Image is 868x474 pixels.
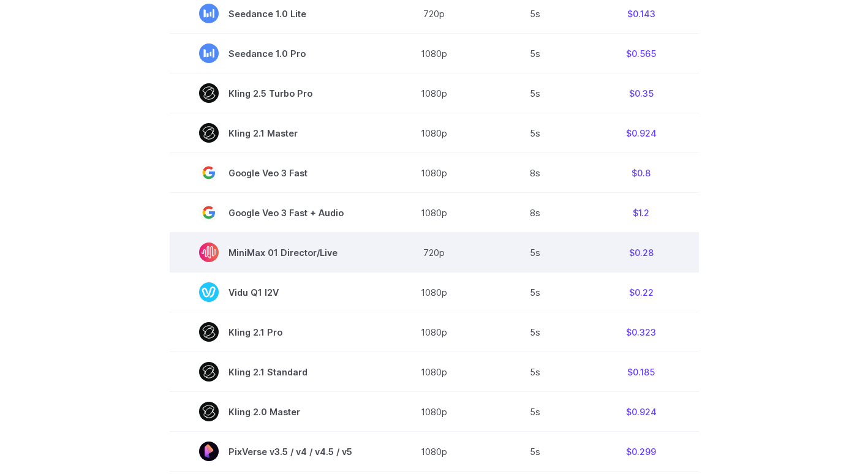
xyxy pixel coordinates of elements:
[199,43,352,63] span: Seedance 1.0 Pro
[487,352,584,392] td: 5s
[382,113,487,153] td: 1080p
[584,233,699,273] td: $0.28
[382,233,487,273] td: 720p
[487,193,584,233] td: 8s
[584,312,699,352] td: $0.323
[199,123,352,143] span: Kling 2.1 Master
[199,4,352,23] span: Seedance 1.0 Lite
[382,392,487,432] td: 1080p
[382,273,487,312] td: 1080p
[382,312,487,352] td: 1080p
[382,34,487,73] td: 1080p
[584,392,699,432] td: $0.924
[199,442,352,461] span: PixVerse v3.5 / v4 / v4.5 / v5
[382,153,487,193] td: 1080p
[584,193,699,233] td: $1.2
[487,312,584,352] td: 5s
[199,83,352,103] span: Kling 2.5 Turbo Pro
[382,193,487,233] td: 1080p
[382,73,487,113] td: 1080p
[199,282,352,302] span: Vidu Q1 I2V
[487,432,584,472] td: 5s
[584,113,699,153] td: $0.924
[487,273,584,312] td: 5s
[584,153,699,193] td: $0.8
[487,73,584,113] td: 5s
[199,402,352,421] span: Kling 2.0 Master
[584,34,699,73] td: $0.565
[584,432,699,472] td: $0.299
[487,392,584,432] td: 5s
[487,153,584,193] td: 8s
[199,322,352,342] span: Kling 2.1 Pro
[199,243,352,262] span: MiniMax 01 Director/Live
[199,203,352,222] span: Google Veo 3 Fast + Audio
[382,432,487,472] td: 1080p
[199,362,352,382] span: Kling 2.1 Standard
[382,352,487,392] td: 1080p
[487,233,584,273] td: 5s
[487,113,584,153] td: 5s
[199,163,352,182] span: Google Veo 3 Fast
[584,352,699,392] td: $0.185
[487,34,584,73] td: 5s
[584,273,699,312] td: $0.22
[584,73,699,113] td: $0.35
